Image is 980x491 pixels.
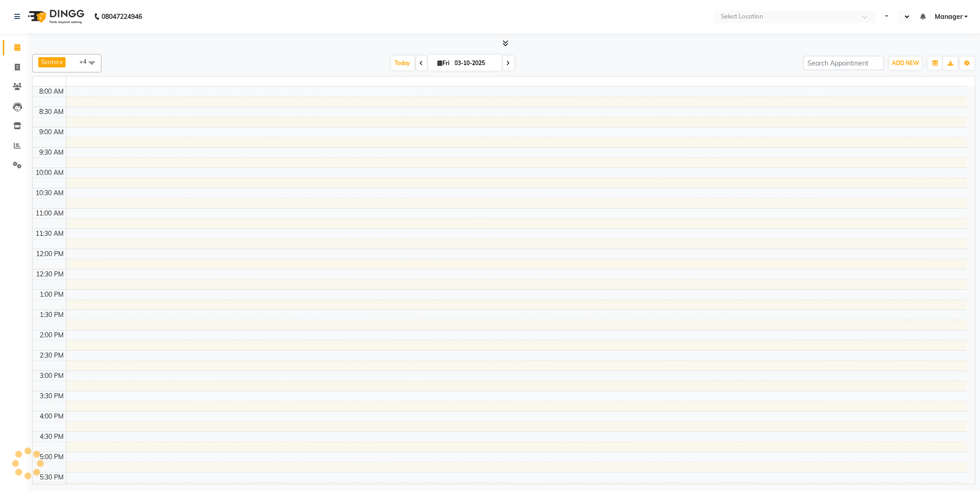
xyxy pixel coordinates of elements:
button: ADD NEW [890,57,921,70]
div: 3:30 PM [38,391,66,401]
div: 11:00 AM [34,209,66,218]
div: 4:30 PM [38,432,66,442]
div: 11:30 AM [34,229,66,239]
img: logo [24,4,87,30]
div: 12:00 PM [35,249,66,259]
b: 08047224946 [102,4,142,30]
div: 9:00 AM [38,127,66,137]
div: 2:00 PM [38,330,66,340]
span: Sentei [41,58,59,66]
a: x [59,58,63,66]
div: 4:00 PM [38,412,66,421]
span: Today [391,56,414,70]
input: 2025-10-03 [452,56,498,70]
div: 1:00 PM [38,290,66,299]
span: ADD NEW [892,60,919,66]
input: Search Appointment [803,56,884,70]
div: 8:00 AM [38,87,66,96]
div: 5:00 PM [38,452,66,462]
div: 2:30 PM [38,351,66,360]
div: 5:30 PM [38,473,66,482]
div: 9:30 AM [38,148,66,157]
div: 8:30 AM [38,107,66,117]
div: 12:30 PM [35,269,66,279]
div: 10:30 AM [34,188,66,198]
span: +4 [79,58,94,65]
span: Fri [436,60,452,66]
div: 1:30 PM [38,310,66,320]
span: Manager [935,12,962,22]
div: 3:00 PM [38,371,66,381]
div: 10:00 AM [34,168,66,178]
div: Select Location [721,12,763,21]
